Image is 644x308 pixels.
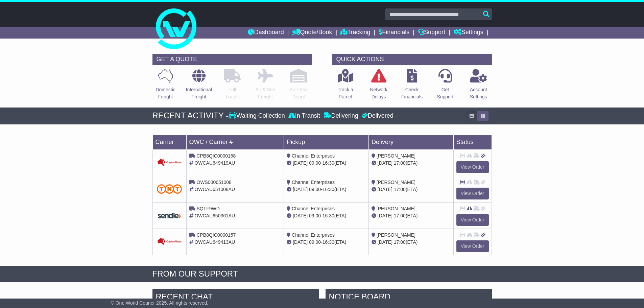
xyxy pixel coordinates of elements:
[152,289,319,307] div: RECENT CHAT
[196,153,236,159] span: CPB8QIC0000158
[360,112,393,120] div: Delivered
[152,135,186,149] td: Carrier
[293,213,308,218] span: [DATE]
[309,187,321,192] span: 09:00
[337,69,354,104] a: Track aParcel
[401,69,423,104] a: CheckFinancials
[456,240,489,252] a: View Order
[292,180,335,185] span: Channel Enterprises
[186,135,284,149] td: OWC / Carrier #
[194,187,235,192] span: OWCAU651008AU
[372,160,451,167] div: (ETA)
[378,187,392,192] span: [DATE]
[368,135,453,149] td: Delivery
[156,86,175,100] p: Domestic Freight
[152,111,229,121] div: RECENT ACTIVITY -
[186,69,212,104] a: InternationalFreight
[372,239,451,246] div: (ETA)
[332,54,492,65] div: QUICK ACTIONS
[287,186,366,193] div: - (ETA)
[194,160,235,166] span: OWCAU649419AU
[248,27,284,39] a: Dashboard
[292,232,335,238] span: Channel Enterprises
[340,27,370,39] a: Tracking
[287,212,366,219] div: - (ETA)
[394,239,406,245] span: 17:00
[372,186,451,193] div: (ETA)
[194,239,235,245] span: OWCAU649413AU
[456,214,489,226] a: View Order
[292,153,335,159] span: Channel Enterprises
[453,135,492,149] td: Status
[378,160,392,166] span: [DATE]
[157,212,182,219] img: GetCarrierServiceDarkLogo
[196,206,219,211] span: SQTF9WD
[287,160,366,167] div: - (ETA)
[323,213,334,218] span: 16:30
[470,69,487,104] a: AccountSettings
[256,86,276,100] p: Air & Sea Freight
[157,159,182,167] img: GetCarrierServiceDarkLogo
[377,232,415,238] span: [PERSON_NAME]
[418,27,445,39] a: Support
[152,54,312,65] div: GET A QUOTE
[292,206,335,211] span: Channel Enterprises
[323,239,334,245] span: 16:30
[377,180,415,185] span: [PERSON_NAME]
[378,213,392,218] span: [DATE]
[369,69,387,104] a: NetworkDelays
[372,212,451,219] div: (ETA)
[157,184,182,193] img: TNT_Domestic.png
[323,160,334,166] span: 16:30
[326,289,492,307] div: NOTICE BOARD
[293,160,308,166] span: [DATE]
[155,69,175,104] a: DomesticFreight
[194,213,235,218] span: OWCAU650361AU
[290,86,308,100] p: Air / Sea Depot
[196,180,232,185] span: OWS000651008
[224,86,241,100] p: Full Loads
[229,112,286,120] div: Waiting Collection
[292,27,332,39] a: Quote/Book
[111,300,209,306] span: © One World Courier 2025. All rights reserved.
[284,135,369,149] td: Pickup
[322,112,360,120] div: Delivering
[152,269,492,279] div: FROM OUR SUPPORT
[394,187,406,192] span: 17:00
[338,86,353,100] p: Track a Parcel
[309,239,321,245] span: 09:00
[196,232,236,238] span: CPB8QIC0000157
[437,86,453,100] p: Get Support
[287,112,322,120] div: In Transit
[378,239,392,245] span: [DATE]
[186,86,212,100] p: International Freight
[309,213,321,218] span: 09:00
[377,153,415,159] span: [PERSON_NAME]
[287,239,366,246] div: - (ETA)
[377,206,415,211] span: [PERSON_NAME]
[394,160,406,166] span: 17:00
[293,187,308,192] span: [DATE]
[293,239,308,245] span: [DATE]
[401,86,423,100] p: Check Financials
[379,27,409,39] a: Financials
[370,86,387,100] p: Network Delays
[309,160,321,166] span: 09:00
[456,161,489,173] a: View Order
[394,213,406,218] span: 17:00
[456,188,489,199] a: View Order
[470,86,487,100] p: Account Settings
[454,27,483,39] a: Settings
[323,187,334,192] span: 16:30
[436,69,454,104] a: GetSupport
[157,238,182,246] img: GetCarrierServiceDarkLogo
